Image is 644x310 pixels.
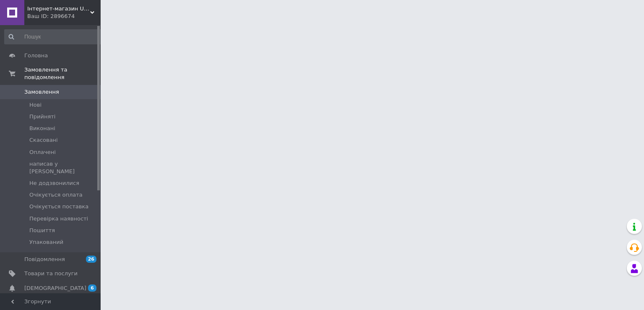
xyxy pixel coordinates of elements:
span: Товари та послуги [24,270,78,277]
span: Інтернет-магазин Urbex [27,5,90,13]
span: Не додзвонилися [29,179,79,187]
input: Пошук [4,29,105,44]
span: Замовлення та повідомлення [24,66,101,81]
span: Перевірка наявності [29,215,88,223]
span: Очікується оплата [29,191,83,199]
span: Нові [29,101,42,109]
span: Очікується поставка [29,203,88,210]
span: [DEMOGRAPHIC_DATA] [24,284,86,292]
span: 26 [86,256,96,263]
span: Головна [24,52,48,59]
span: Повідомлення [24,256,65,263]
span: Оплачені [29,149,56,156]
span: написав у [PERSON_NAME] [29,160,104,175]
span: 6 [88,284,96,292]
span: Замовлення [24,88,59,96]
span: Пошиття [29,227,55,234]
span: Упакований [29,238,63,246]
div: Ваш ID: 2896674 [27,13,101,20]
span: Виконані [29,125,55,132]
span: Прийняті [29,113,55,120]
span: Скасовані [29,136,58,144]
